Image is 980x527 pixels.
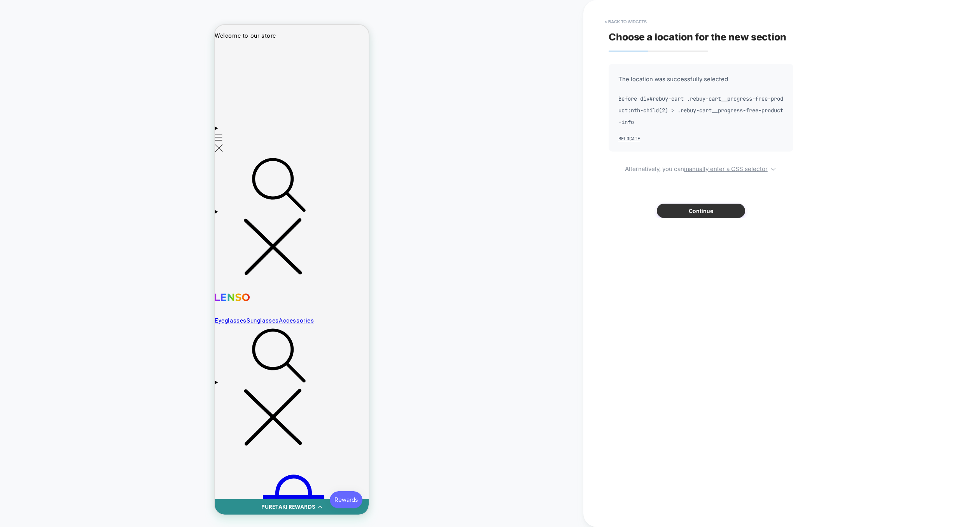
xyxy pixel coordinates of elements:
span: Alternatively, you can [609,163,793,173]
button: Relocate [618,136,640,142]
span: Choose a location for the new section [609,31,786,43]
div: PURETAKI REWARDS [47,478,101,486]
iframe: Button to open loyalty program pop-up [115,466,148,483]
span: Before div#rebuy-cart .rebuy-cart__progress-free-product:nth-child(2) > .rebuy-cart__progress-fre... [618,93,784,128]
button: Continue [657,204,745,218]
u: manually enter a CSS selector [684,165,768,173]
a: Accessories [64,292,100,300]
span: The location was successfully selected [618,73,784,85]
button: < Back to widgets [601,16,651,28]
a: Sunglasses [32,292,64,300]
